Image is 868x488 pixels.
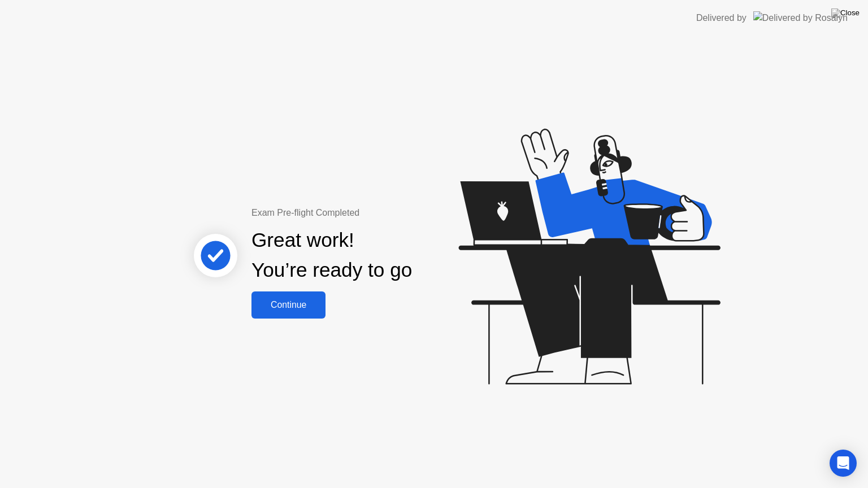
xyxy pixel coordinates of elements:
[830,450,857,477] div: Open Intercom Messenger
[255,300,322,310] div: Continue
[251,225,412,285] div: Great work! You’re ready to go
[831,8,860,18] img: Close
[696,11,747,25] div: Delivered by
[251,206,485,220] div: Exam Pre-flight Completed
[753,11,848,24] img: Delivered by Rosalyn
[251,291,325,319] button: Continue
